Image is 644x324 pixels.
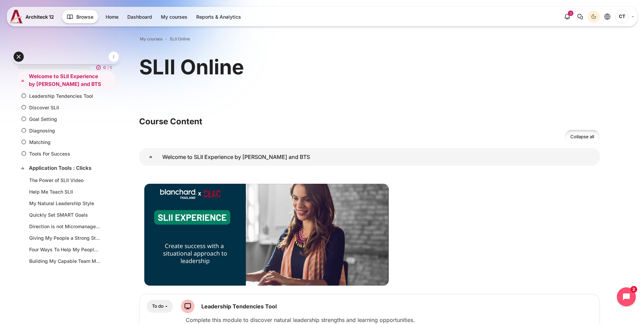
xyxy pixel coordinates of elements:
[139,116,600,127] h3: Course Content
[76,13,93,20] span: Browse
[615,10,634,23] a: User menu
[570,133,594,140] span: Collapse all
[561,11,573,23] div: Show notification window with 3 new notifications
[25,13,54,20] span: Architeck 12
[19,77,26,84] span: Collapse
[568,11,573,16] div: 3
[574,11,586,23] button: There are 0 unread conversations
[147,300,173,313] button: To do
[201,303,277,310] a: Leadership Tendencies Tool
[123,11,156,22] a: Dashboard
[601,11,613,23] button: Languages
[107,65,112,71] span: / 6
[157,11,191,22] a: My courses
[565,130,600,144] a: Collapse all
[29,115,100,123] a: Goal Setting
[139,54,244,80] h1: SLII Online
[147,300,173,313] div: Completion requirements for Leadership Tendencies Tool
[29,150,100,157] a: Tools For Success
[103,65,106,71] span: 0
[192,11,245,22] a: Reports & Analytics
[62,10,98,23] button: Browse
[140,36,162,42] a: My courses
[139,35,600,43] nav: Navigation bar
[10,10,57,23] a: A12 A12 Architeck 12
[102,11,123,22] a: Home
[29,200,100,207] a: My Natural Leadership Style
[29,139,100,146] a: Matching
[139,148,162,166] a: Welcome to SLII Experience by Blanchard and BTS
[181,300,195,313] img: SCORM package icon
[29,73,102,88] a: Welcome to SLII Experience by [PERSON_NAME] and BTS
[588,11,600,23] button: Light Mode Dark Mode
[29,92,100,100] a: Leadership Tendencies Tool
[29,177,100,184] a: The Power of SLII Video
[144,184,389,286] img: b1a1e7a093bf47d4cbe7cadae1d5713065ad1d5265f086baa3a5101b3ee46bd1096ca37ee5173b9581b5457adac3e50e3...
[186,316,594,324] p: Complete this module to discover natural leadership strengths and learning opportunities.
[29,211,100,218] a: Quickly Set SMART Goals
[615,10,629,23] span: Chayanun Techaworawitayakoon
[29,246,100,253] a: Four Ways To Help My People In a Crisis
[29,104,100,111] a: Discover SLII
[170,36,190,42] a: SLII Online
[29,127,100,134] a: Diagnosing
[10,10,23,23] img: A12
[589,12,599,22] div: Dark Mode
[19,165,26,172] span: Collapse
[29,257,100,265] a: Building My Capable Team Members' Confidence
[29,164,102,172] a: Application Tools : Clicks
[29,188,100,195] a: Help Me Teach SLII
[29,234,100,241] a: Giving My People a Strong Start
[29,223,100,230] a: Direction is not Micromanagement?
